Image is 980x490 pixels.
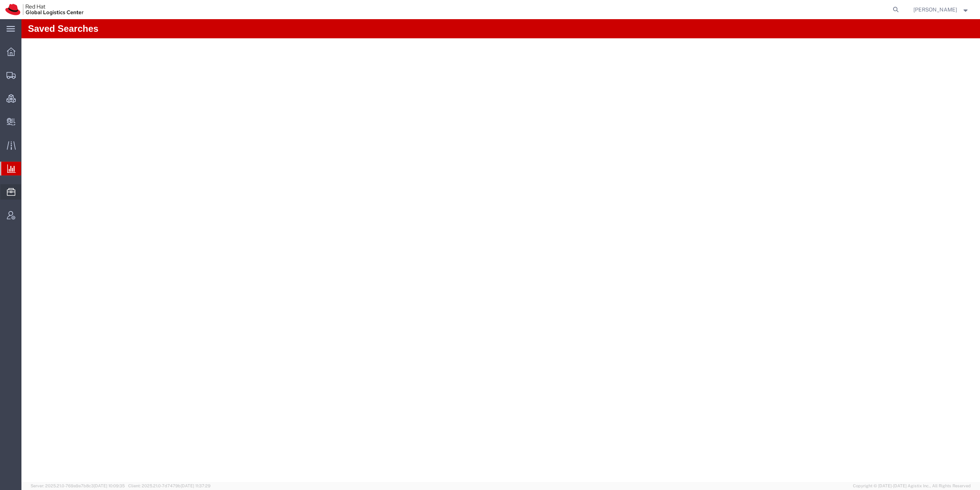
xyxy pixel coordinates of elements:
[853,483,971,489] span: Copyright © [DATE]-[DATE] Agistix Inc., All Rights Reserved
[31,483,125,488] span: Server: 2025.21.0-769a9a7b8c3
[128,483,211,488] span: Client: 2025.21.0-7d7479b
[181,483,211,488] span: [DATE] 11:37:29
[913,5,957,14] span: Eva Ruzickova
[21,19,980,482] iframe: FS Legacy Container
[913,5,970,14] button: [PERSON_NAME]
[94,483,125,488] span: [DATE] 10:09:35
[5,4,83,15] img: logo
